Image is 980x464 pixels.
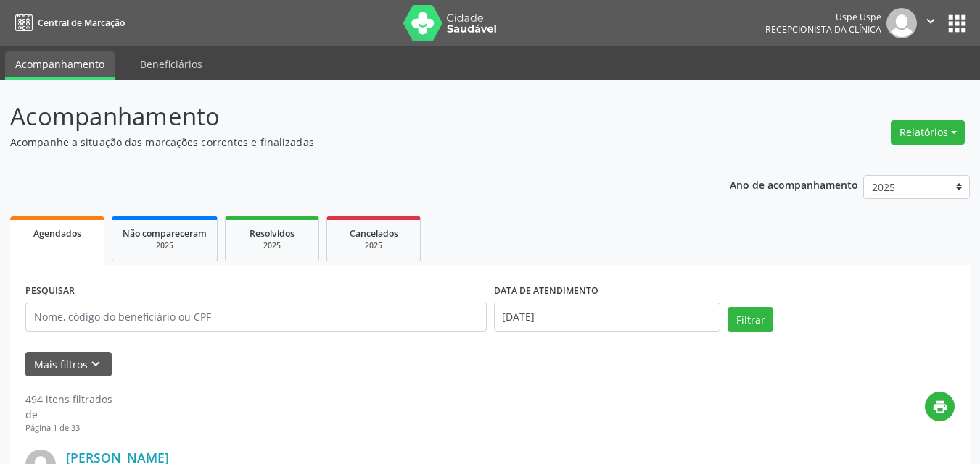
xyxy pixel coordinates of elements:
[10,11,125,35] a: Central de Marcação
[25,303,487,332] input: Nome, código do beneficiário ou CPF
[494,303,721,332] input: Selecione um intervalo
[236,240,308,251] div: 2025
[5,51,115,80] a: Acompanhamento
[25,392,112,407] div: 494 itens filtrados
[130,51,213,77] a: Beneficiários
[88,356,104,372] i: keyboard_arrow_down
[10,135,682,150] p: Acompanhe a situação das marcações correntes e finalizadas
[765,11,881,23] div: Uspe Uspe
[730,175,858,193] p: Ano de acompanhamento
[925,392,955,421] button: print
[25,280,75,303] label: PESQUISAR
[350,227,398,240] span: Cancelados
[25,352,112,377] button: Mais filtroskeyboard_arrow_down
[923,13,939,29] i: 
[494,280,598,303] label: DATA DE ATENDIMENTO
[33,227,81,240] span: Agendados
[250,227,295,240] span: Resolvidos
[944,11,970,36] button: apps
[337,240,410,251] div: 2025
[25,407,112,422] div: de
[765,23,881,35] span: Recepcionista da clínica
[917,8,944,38] button: 
[886,8,917,38] img: img
[891,120,965,145] button: Relatórios
[10,98,682,135] p: Acompanhamento
[38,17,125,29] span: Central de Marcação
[123,240,207,251] div: 2025
[728,307,773,332] button: Filtrar
[25,422,112,434] div: Página 1 de 33
[123,227,207,240] span: Não compareceram
[932,399,948,415] i: print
